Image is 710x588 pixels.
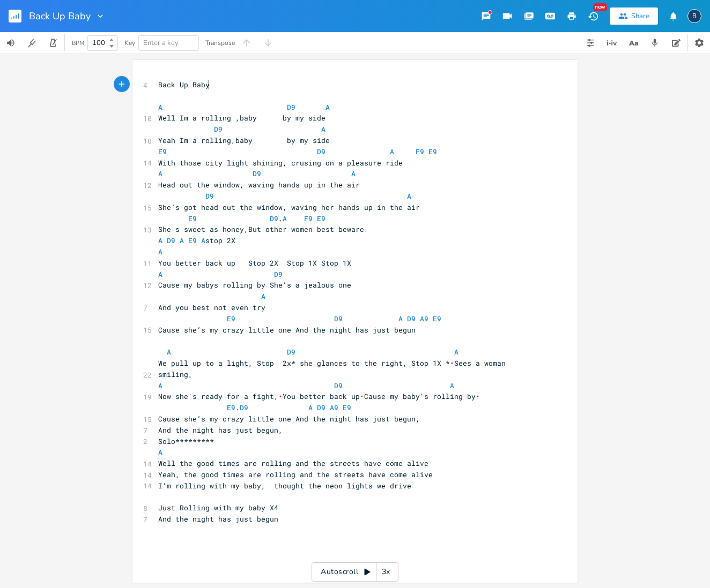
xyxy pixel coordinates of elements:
span: She’s got head out the window, waving her hands up in the air [158,202,420,212]
span: E9 [433,314,441,323]
span: A [158,447,162,457]
span: D9 [214,124,223,134]
span: A [308,403,313,412]
span: A9 [330,403,338,412]
span: E9 [428,147,437,156]
span: A [167,347,171,357]
span: A [398,314,403,323]
span: D9 [240,403,248,412]
span: D9 [334,381,343,390]
span: E9 [188,236,197,245]
button: New [582,6,604,26]
span: A [158,236,162,245]
span: F9 [304,214,313,223]
span: \u2028 [476,391,480,401]
span: D9 [287,102,295,112]
span: A [158,269,162,279]
span: A [326,102,330,112]
div: Key [124,40,135,46]
span: We pull up to a light, Stop 2x* she glances to the right, Stop 1X * Sees a woman smiling, [158,358,510,379]
span: And you best not even try [158,303,265,312]
span: . [158,214,326,223]
span: A [351,169,356,178]
span: A [454,347,458,357]
span: E9 [227,403,235,412]
span: E9 [343,403,351,412]
span: Just Rolling with my baby X4 [158,503,278,512]
div: New [593,3,607,11]
span: F9 [416,147,424,156]
span: I'm rolling with my baby, thought the neon lights we drive [158,481,411,491]
span: A [450,381,454,390]
span: Well Im a rolling ,baby by my side [158,113,326,123]
span: A [407,191,411,201]
span: Head out the window, waving hands up in the air [158,180,360,190]
span: E9 [317,214,326,223]
div: 3x [376,562,396,582]
span: A [158,381,162,390]
span: D9 [253,169,261,178]
span: D9 [167,236,175,245]
span: Cause she’s my crazy little one And the night has just begun, [158,414,420,424]
span: You better back up Stop 2X Stop 1X Stop 1X [158,258,351,268]
span: . [158,403,351,412]
span: A [158,247,162,257]
span: Now she's ready for a fight, You better back up Cause my baby's rolling by [158,391,480,401]
span: Well the good times are rolling and the streets have come alive [158,458,428,468]
button: Share [610,7,658,25]
span: A [158,169,162,178]
span: A9 [420,314,428,323]
span: A [283,214,287,223]
span: Cause my babys rolling by She’s a jealous one [158,280,351,290]
span: A [158,102,162,112]
div: BPM [72,40,84,46]
div: Transpose [205,40,235,46]
div: boywells [687,9,701,23]
span: D9 [317,147,326,156]
span: E9 [227,314,235,323]
span: E9 [158,147,167,156]
span: D9 [334,314,343,323]
span: D9 [270,214,278,223]
span: \u2028 [360,391,364,401]
span: \u2028 [278,391,283,401]
span: A [180,236,184,245]
span: A [390,147,394,156]
span: \u2028 [450,358,454,368]
span: D9 [205,191,214,201]
span: And the night has just begun [158,514,278,524]
span: A [201,236,205,245]
span: E9 [188,214,197,223]
span: Yeah, the good times are rolling and the streets have come alive [158,470,433,479]
span: D9 [274,269,283,279]
button: B [687,4,701,28]
span: And the night has just begun, [158,425,283,435]
span: Yeah Im a rolling,baby by my side [158,135,330,145]
span: D9 [317,403,326,412]
span: A [261,291,265,301]
span: A [321,124,326,134]
span: D9 [287,347,295,357]
div: Autoscroll [312,562,398,582]
span: stop 2X [158,236,235,245]
span: Cause she’s my crazy little one And the night has just begun [158,325,416,335]
div: Share [631,11,649,21]
span: D9 [407,314,416,323]
span: She's sweet as honey,But other women best beware [158,224,364,234]
span: Back Up Baby [158,80,210,89]
span: With those city light shining, crusing on a pleasure ride [158,158,403,168]
span: Back Up Baby [29,11,91,21]
span: Enter a key [143,38,179,48]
